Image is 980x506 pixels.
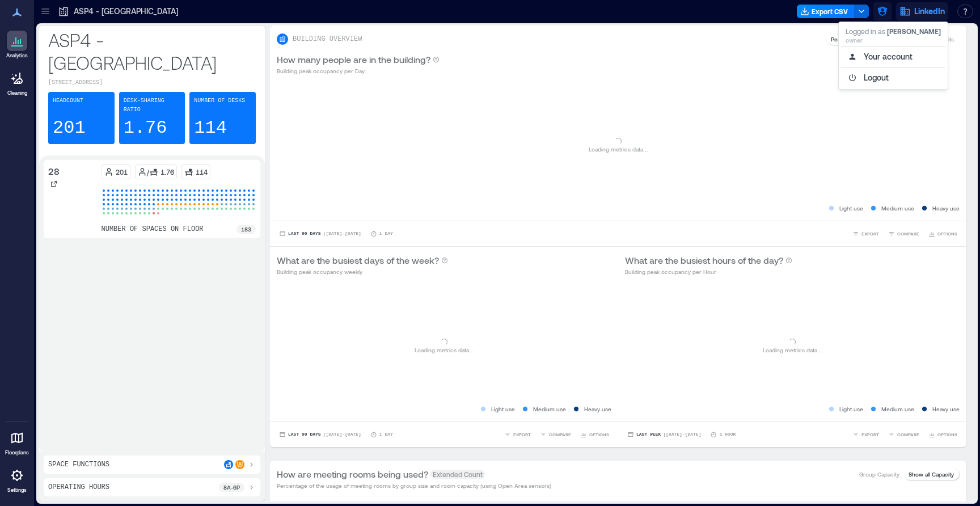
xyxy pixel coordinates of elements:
[277,429,364,440] button: Last 90 Days |[DATE]-[DATE]
[3,462,31,497] a: Settings
[277,467,428,481] p: How are meeting rooms being used?
[194,96,245,106] p: Number of Desks
[887,27,941,35] span: [PERSON_NAME]
[909,470,954,479] p: Show all Capacity
[797,5,855,18] button: Export CSV
[914,6,945,17] span: LinkedIn
[533,404,566,414] p: Medium use
[7,487,27,494] p: Settings
[241,225,251,234] p: 183
[897,431,919,438] span: COMPARE
[124,96,181,115] p: Desk-sharing ratio
[937,230,957,237] span: OPTIONS
[578,429,611,440] button: OPTIONS
[589,145,648,154] p: Loading metrics data ...
[625,267,792,276] p: Building peak occupancy per Hour
[48,78,256,87] p: [STREET_ADDRESS]
[846,36,941,45] p: owner
[194,117,227,140] p: 114
[926,429,960,440] button: OPTIONS
[48,28,256,74] p: ASP4 - [GEOGRAPHIC_DATA]
[839,404,863,414] p: Light use
[538,429,573,440] button: COMPARE
[861,230,879,237] span: EXPORT
[839,204,863,213] p: Light use
[48,165,60,178] p: 28
[379,431,393,438] p: 1 Day
[277,254,439,267] p: What are the busiest days of the week?
[589,431,609,438] span: OPTIONS
[53,96,83,106] p: Headcount
[861,431,879,438] span: EXPORT
[277,66,440,75] p: Building peak occupancy per Day
[932,204,960,213] p: Heavy use
[926,228,960,239] button: OPTIONS
[223,483,240,492] p: 8a - 6p
[491,404,515,414] p: Light use
[850,429,881,440] button: EXPORT
[937,431,957,438] span: OPTIONS
[502,429,533,440] button: EXPORT
[277,53,430,66] p: How many people are in the building?
[48,460,109,469] p: Space Functions
[147,167,149,176] p: /
[277,481,551,490] p: Percentage of the usage of meeting rooms by group size and room capacity (using Open Area sensors)
[897,230,919,237] span: COMPARE
[584,404,611,414] p: Heavy use
[53,117,86,140] p: 201
[763,345,822,355] p: Loading metrics data ...
[625,429,703,440] button: Last Week |[DATE]-[DATE]
[850,228,881,239] button: EXPORT
[625,254,783,267] p: What are the busiest hours of the day?
[196,167,208,176] p: 114
[513,431,531,438] span: EXPORT
[7,90,27,96] p: Cleaning
[2,424,32,459] a: Floorplans
[3,65,31,100] a: Cleaning
[881,404,914,414] p: Medium use
[102,225,204,234] p: number of spaces on floor
[379,230,393,237] p: 1 Day
[277,267,448,276] p: Building peak occupancy weekly
[831,35,843,44] p: Peak
[846,27,941,36] p: Logged in as
[549,431,571,438] span: COMPARE
[6,52,28,59] p: Analytics
[886,228,922,239] button: COMPARE
[74,6,178,17] p: ASP4 - [GEOGRAPHIC_DATA]
[886,429,922,440] button: COMPARE
[932,404,960,414] p: Heavy use
[124,117,167,140] p: 1.76
[415,345,474,355] p: Loading metrics data ...
[293,35,362,44] p: BUILDING OVERVIEW
[859,470,899,479] p: Group Capacity
[116,167,128,176] p: 201
[719,431,736,438] p: 1 Hour
[3,27,31,62] a: Analytics
[881,204,914,213] p: Medium use
[48,483,109,492] p: Operating Hours
[5,449,29,456] p: Floorplans
[896,2,948,20] button: LinkedIn
[277,228,364,239] button: Last 90 Days |[DATE]-[DATE]
[430,470,485,479] span: Extended Count
[160,167,174,176] p: 1.76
